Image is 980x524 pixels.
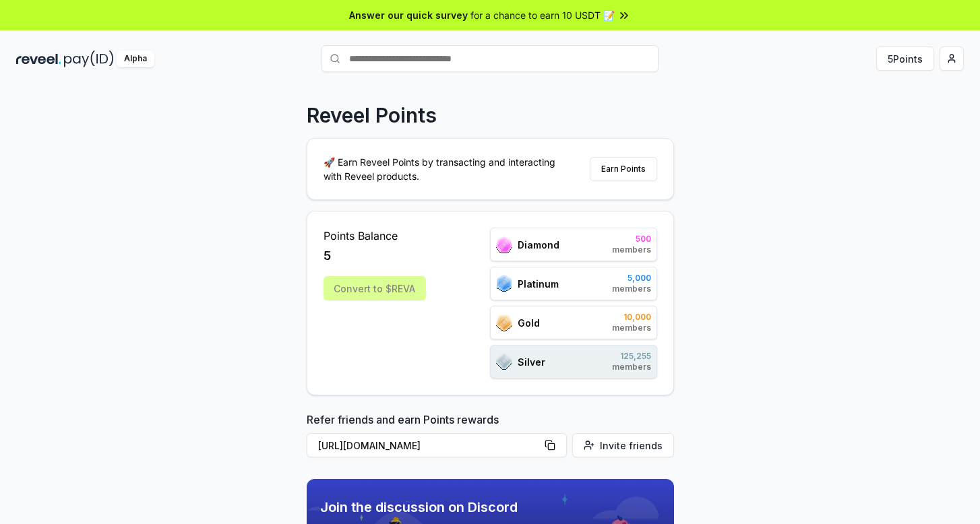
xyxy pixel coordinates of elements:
img: ranks_icon [496,236,512,253]
span: Answer our quick survey [349,8,468,22]
button: Invite friends [572,433,674,457]
span: members [612,323,651,333]
button: Earn Points [590,157,657,181]
span: 125,255 [612,351,651,362]
span: members [612,362,651,372]
span: members [612,244,651,255]
span: 500 [612,234,651,244]
span: 5 [324,247,331,265]
span: Join the discussion on Discord [320,498,550,517]
span: Silver [518,355,545,369]
img: ranks_icon [496,353,512,370]
img: ranks_icon [496,275,512,292]
span: members [612,284,651,294]
div: Refer friends and earn Points rewards [307,412,674,463]
span: 5,000 [612,273,651,284]
div: Alpha [117,51,154,67]
img: ranks_icon [496,315,512,331]
span: for a chance to earn 10 USDT 📝 [470,8,615,22]
span: Platinum [518,277,559,291]
span: Gold [518,316,540,330]
img: pay_id [64,51,114,67]
span: Diamond [518,238,559,252]
span: Invite friends [600,438,663,453]
span: 10,000 [612,312,651,323]
span: Points Balance [324,228,426,244]
button: 5Points [876,46,934,71]
p: 🚀 Earn Reveel Points by transacting and interacting with Reveel products. [324,155,566,183]
button: [URL][DOMAIN_NAME] [307,433,567,457]
img: reveel_dark [16,51,61,67]
p: Reveel Points [307,103,437,127]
